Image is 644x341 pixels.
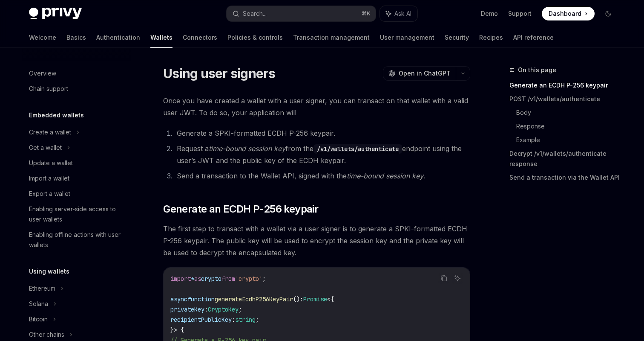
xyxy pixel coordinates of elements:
span: }> { [170,326,184,334]
a: Generate an ECDH P-256 keypair [509,79,622,92]
a: Response [516,119,622,133]
span: : [204,306,208,313]
span: The first step to transact with a wallet via a user signer is to generate a SPKI-formatted ECDH P... [163,223,470,259]
a: /v1/wallets/authenticate [313,144,402,153]
span: Dashboard [549,9,581,18]
span: : [232,316,235,324]
a: Wallets [150,27,172,48]
em: time-bound session key [209,144,285,153]
a: Support [508,9,532,18]
div: Import a wallet [29,173,69,184]
a: Security [445,27,469,48]
div: Update a wallet [29,158,73,168]
a: Body [516,106,622,119]
a: User management [380,27,434,48]
a: Import a wallet [22,171,131,186]
span: async [170,295,187,303]
span: privateKey [170,306,204,313]
a: Export a wallet [22,186,131,201]
div: Overview [29,68,56,79]
li: Generate a SPKI-formatted ECDH P-256 keypair. [174,127,470,139]
div: Bitcoin [29,314,48,324]
button: Search...⌘K [227,6,376,21]
span: Promise [303,295,327,303]
a: Connectors [183,27,217,48]
li: Request a from the endpoint using the user’s JWT and the public key of the ECDH keypair. [174,143,470,166]
button: Ask AI [452,273,463,284]
div: Search... [243,9,267,19]
div: Export a wallet [29,189,70,199]
em: time-bound session key [347,172,423,180]
span: <{ [327,295,334,303]
span: ; [239,306,242,313]
span: Open in ChatGPT [399,69,451,78]
span: function [187,295,215,303]
span: On this page [518,65,556,75]
div: Solana [29,299,48,309]
code: /v1/wallets/authenticate [313,144,402,154]
a: Dashboard [542,7,595,20]
div: Chain support [29,84,68,94]
h5: Embedded wallets [29,110,84,120]
a: Send a transaction via the Wallet API [509,171,622,184]
div: Create a wallet [29,127,71,137]
span: 'crypto' [235,275,262,283]
a: Authentication [96,27,140,48]
a: Example [516,133,622,147]
button: Ask AI [380,6,417,21]
span: () [293,295,300,303]
a: Welcome [29,27,56,48]
div: Ethereum [29,283,55,294]
span: recipientPublicKey [170,316,232,324]
h5: Using wallets [29,266,69,277]
span: Generate an ECDH P-256 keypair [163,202,318,216]
a: Basics [66,27,86,48]
div: Get a wallet [29,143,62,153]
span: crypto [201,275,221,283]
a: POST /v1/wallets/authenticate [509,92,622,106]
div: Enabling server-side access to user wallets [29,204,126,224]
a: Enabling offline actions with user wallets [22,227,131,253]
span: Ask AI [394,9,411,18]
a: Enabling server-side access to user wallets [22,201,131,227]
button: Open in ChatGPT [383,66,456,81]
a: Overview [22,66,131,81]
div: Other chains [29,329,64,340]
li: Send a transaction to the Wallet API, signed with the . [174,170,470,182]
span: from [221,275,235,283]
a: Demo [481,9,498,18]
button: Copy the contents from the code block [438,273,449,284]
span: : [300,295,303,303]
span: CryptoKey [208,306,239,313]
span: import [170,275,191,283]
button: Toggle dark mode [601,7,615,20]
a: Update a wallet [22,155,131,171]
a: Recipes [479,27,503,48]
img: dark logo [29,8,82,20]
span: as [194,275,201,283]
a: API reference [513,27,554,48]
span: ⌘ K [362,10,371,17]
a: Policies & controls [227,27,283,48]
a: Transaction management [293,27,370,48]
div: Enabling offline actions with user wallets [29,230,126,250]
a: Decrypt /v1/wallets/authenticate response [509,147,622,171]
span: Once you have created a wallet with a user signer, you can transact on that wallet with a valid u... [163,95,470,119]
span: string [235,316,256,324]
span: generateEcdhP256KeyPair [215,295,293,303]
h1: Using user signers [163,66,276,81]
span: ; [256,316,259,324]
span: ; [262,275,266,283]
a: Chain support [22,81,131,96]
